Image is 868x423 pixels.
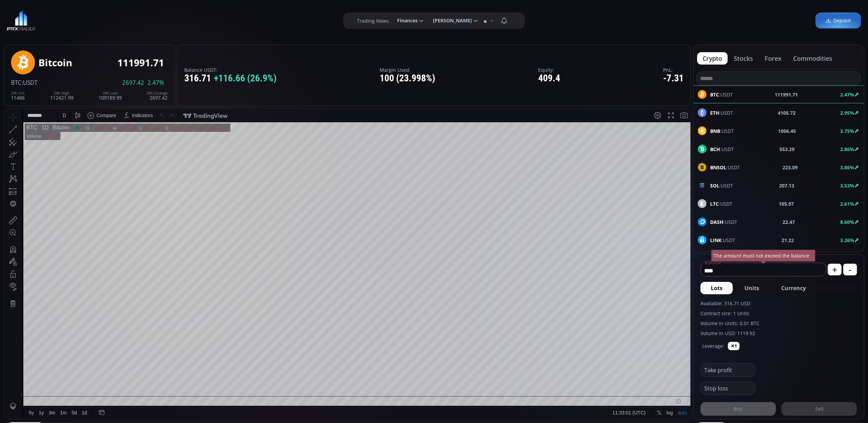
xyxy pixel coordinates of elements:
[56,301,62,307] div: 1m
[710,237,721,243] b: LINK
[828,264,842,275] button: +
[781,284,806,292] span: Currency
[702,342,724,350] label: Leverage:
[840,237,854,243] b: 3.26%
[815,13,861,29] a: Deposit
[744,284,759,292] span: Units
[701,310,857,317] label: Contract size: 1 Units
[380,67,435,72] label: Margin Used:
[779,146,795,153] b: 553.29
[11,79,22,87] span: BTC
[162,17,165,22] div: C
[6,92,12,98] div: 
[779,200,794,207] b: 105.97
[711,250,815,262] div: The amount must not exceed the balance
[701,330,857,337] label: Volume in USD: 1119.92
[840,128,854,134] b: 3.75%
[78,301,83,307] div: 1d
[710,182,733,189] span: :USDT
[674,301,683,307] div: auto
[671,297,685,310] div: Toggle Auto Scale
[701,282,733,294] button: Lots
[22,25,37,30] div: Volume
[25,301,30,307] div: 5y
[58,4,62,9] div: D
[40,25,54,30] div: 6.099K
[662,301,669,307] div: log
[214,73,277,84] span: +116.66 (26.9%)
[650,297,660,310] div: Toggle Percentage
[35,301,40,307] div: 1y
[50,91,73,95] div: 24h High
[92,4,112,9] div: Compare
[788,52,838,65] button: commodities
[840,182,854,189] b: 3.53%
[147,91,167,100] div: 2697.42
[710,218,737,226] span: :USDT
[38,57,72,68] div: Bitcoin
[710,110,719,116] b: ETH
[663,67,684,72] label: PnL:
[16,281,19,290] div: Hide Drawings Toolbar
[710,146,734,153] span: :USDT
[710,109,733,116] span: :USDT
[843,264,857,275] button: -
[701,320,857,327] label: Volume in Units: 0.01 BTC
[109,17,112,22] div: H
[188,17,224,22] div: −172.23 (−0.15%)
[165,17,186,22] div: 111991.72
[710,127,734,135] span: :USDT
[138,17,159,22] div: 111560.65
[538,73,560,84] div: 409.4
[710,201,719,207] b: LTC
[779,182,794,189] b: 207.13
[710,182,719,189] b: SOL
[728,52,759,65] button: stocks
[70,16,76,22] div: Market open
[840,164,854,171] b: 3.86%
[128,4,149,9] div: Indicators
[710,164,740,171] span: :USDT
[112,17,133,22] div: 112421.99
[22,16,33,22] div: BTC
[122,80,144,86] span: 2697.42
[136,17,138,22] div: L
[840,219,854,225] b: 8.60%
[710,200,732,207] span: :USDT
[99,91,122,100] div: 109189.99
[44,16,65,22] div: Bitcoin
[99,91,122,95] div: 24h Low
[840,146,854,152] b: 2.86%
[840,110,854,116] b: 2.95%
[82,17,85,22] div: O
[92,297,103,310] div: Go to
[538,67,560,72] label: Equity:
[710,146,720,152] b: BCH
[428,14,472,27] span: [PERSON_NAME]
[68,301,73,307] div: 5d
[50,91,73,100] div: 112421.99
[148,80,164,86] span: 2.47%
[45,301,51,307] div: 3m
[660,297,671,310] div: Toggle Log Scale
[701,300,857,307] label: Available: 316.71 USD
[11,91,25,100] div: 11486
[697,52,728,65] button: crypto
[11,91,25,95] div: 24h Vol.
[22,79,37,87] span: :USDT
[7,10,35,31] img: LOGO
[663,73,684,84] div: -7.31
[840,201,854,207] b: 2.61%
[392,14,418,27] span: Finances
[771,282,816,294] button: Currency
[117,57,164,68] div: 111991.71
[380,73,435,84] div: 100 (23.998%)
[783,218,795,226] b: 22.47
[734,282,769,294] button: Units
[86,17,107,22] div: 112163.96
[184,73,277,84] div: 316.71
[759,52,787,65] button: forex
[147,91,167,95] div: 24h Change
[826,17,851,24] span: Deposit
